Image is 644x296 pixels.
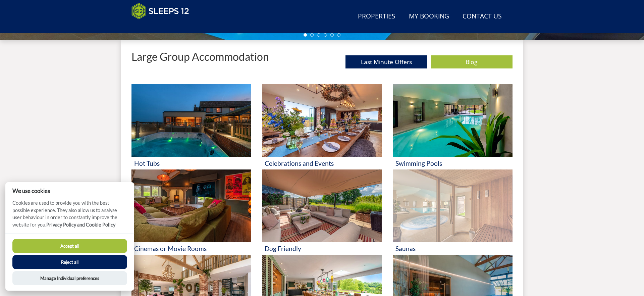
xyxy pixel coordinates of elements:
button: Manage Individual preferences [12,271,127,285]
img: 'Hot Tubs' - Large Group Accommodation Holiday Ideas [131,84,251,157]
a: Contact Us [460,9,504,24]
iframe: Customer reviews powered by Trustpilot [128,23,199,29]
a: Privacy Policy and Cookie Policy [46,222,115,228]
a: Properties [355,9,398,24]
img: 'Dog Friendly' - Large Group Accommodation Holiday Ideas [262,169,382,243]
img: 'Saunas' - Large Group Accommodation Holiday Ideas [393,169,513,243]
a: 'Saunas' - Large Group Accommodation Holiday Ideas Saunas [393,169,513,255]
h3: Hot Tubs [134,160,249,167]
button: Accept all [12,239,127,253]
h3: Swimming Pools [395,160,510,167]
a: My Booking [406,9,452,24]
h3: Celebrations and Events [265,160,379,167]
img: 'Celebrations and Events' - Large Group Accommodation Holiday Ideas [262,84,382,157]
a: 'Swimming Pools' - Large Group Accommodation Holiday Ideas Swimming Pools [393,84,513,169]
h3: Saunas [395,245,510,252]
a: 'Hot Tubs' - Large Group Accommodation Holiday Ideas Hot Tubs [131,84,251,169]
button: Reject all [12,255,127,269]
img: 'Cinemas or Movie Rooms' - Large Group Accommodation Holiday Ideas [131,169,251,243]
a: Blog [431,55,513,68]
h2: We use cookies [5,188,134,194]
a: Last Minute Offers [345,55,427,68]
img: Sleeps 12 [131,3,189,19]
h3: Dog Friendly [265,245,379,252]
img: 'Swimming Pools' - Large Group Accommodation Holiday Ideas [393,84,513,157]
a: 'Dog Friendly' - Large Group Accommodation Holiday Ideas Dog Friendly [262,169,382,255]
p: Large Group Accommodation [131,51,269,62]
h3: Cinemas or Movie Rooms [134,245,249,252]
p: Cookies are used to provide you with the best possible experience. They also allow us to analyse ... [5,199,134,233]
a: 'Cinemas or Movie Rooms' - Large Group Accommodation Holiday Ideas Cinemas or Movie Rooms [131,169,251,255]
a: 'Celebrations and Events' - Large Group Accommodation Holiday Ideas Celebrations and Events [262,84,382,169]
